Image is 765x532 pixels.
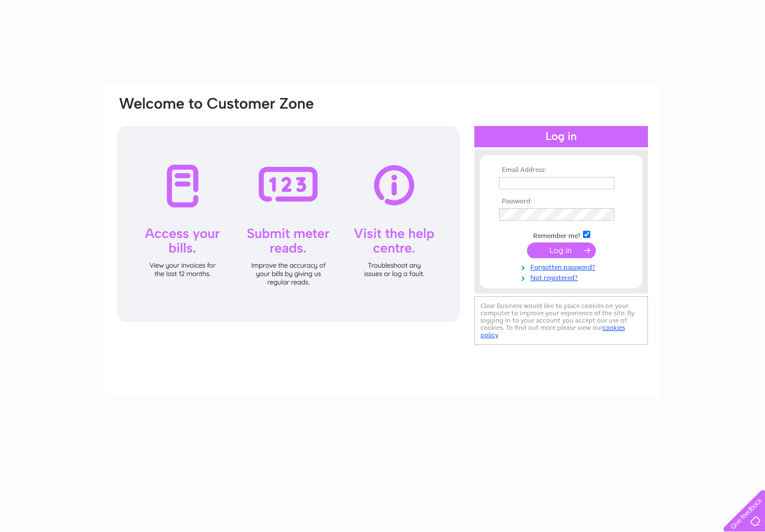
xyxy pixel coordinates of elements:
[496,229,626,240] td: Remember me?
[499,261,626,272] a: Forgotten password?
[496,166,626,174] th: Email Address:
[527,242,596,258] input: Submit
[496,198,626,206] th: Password:
[499,272,626,282] a: Not registered?
[474,296,648,345] div: Clear Business would like to place cookies on your computer to improve your experience of the sit...
[481,324,625,339] a: cookies policy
